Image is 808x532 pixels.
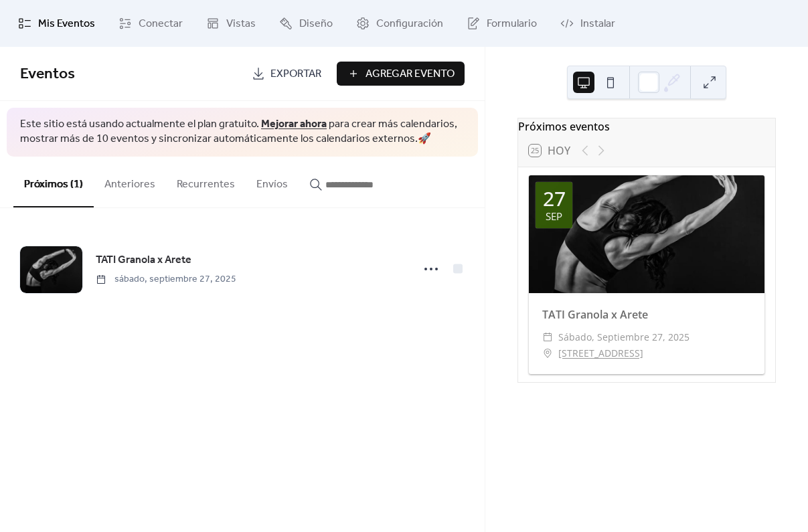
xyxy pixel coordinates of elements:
span: Vistas [226,16,256,32]
span: Formulario [487,16,537,32]
span: TATI Granola x Arete [96,252,191,268]
div: ​ [542,345,553,361]
button: Próximos (1) [13,157,94,207]
div: 27 [543,189,566,209]
span: Diseño [299,16,333,32]
span: sábado, septiembre 27, 2025 [558,329,690,345]
a: [STREET_ADDRESS] [558,345,643,361]
button: Envíos [246,157,299,206]
button: Recurrentes [166,157,246,206]
a: Instalar [550,5,625,41]
span: Instalar [580,16,615,32]
a: Configuración [346,5,453,41]
button: Agregar Evento [337,62,465,86]
a: Exportar [242,62,331,86]
span: Configuración [376,16,443,32]
div: Próximos eventos [518,118,775,135]
a: Mejorar ahora [261,114,327,135]
span: Agregar Evento [366,66,455,82]
div: TATI Granola x Arete [529,306,764,323]
div: ​ [542,329,553,345]
span: Mis Eventos [38,16,95,32]
a: Vistas [196,5,266,41]
button: Anteriores [94,157,166,206]
span: Exportar [270,66,321,82]
a: Diseño [269,5,343,41]
div: sep [546,211,562,221]
a: Mis Eventos [8,5,105,41]
span: Este sitio está usando actualmente el plan gratuito. para crear más calendarios, mostrar más de 1... [20,117,465,147]
a: Conectar [108,5,193,41]
a: Formulario [457,5,547,41]
span: Conectar [139,16,183,32]
a: TATI Granola x Arete [96,252,191,269]
span: Eventos [20,60,75,89]
span: sábado, septiembre 27, 2025 [96,272,236,286]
